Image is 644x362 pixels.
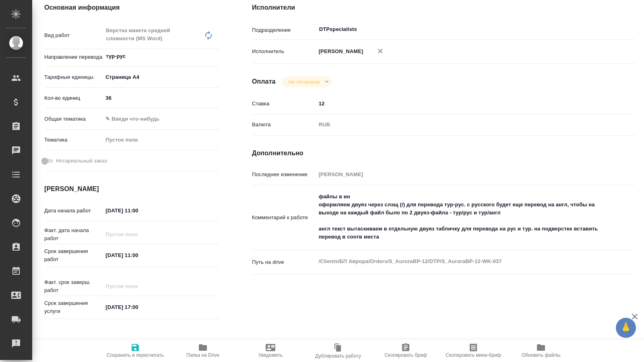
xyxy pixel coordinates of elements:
[446,352,501,358] span: Скопировать мини-бриф
[44,207,103,215] p: Дата начала работ
[103,70,220,84] div: Страница А4
[44,115,103,123] p: Общая тематика
[169,339,237,362] button: Папка на Drive
[507,339,575,362] button: Обновить файлы
[315,353,361,359] span: Дублировать работу
[44,278,103,294] p: Факт. срок заверш. работ
[252,121,316,129] p: Валюта
[252,258,316,266] p: Путь на drive
[282,76,332,87] div: Готов к работе
[522,352,561,358] span: Обновить файлы
[252,100,316,108] p: Ставка
[44,31,103,39] p: Вид работ
[44,3,220,12] h4: Основная информация
[103,133,220,147] div: Пустое поле
[316,98,603,109] input: ✎ Введи что-нибудь
[105,136,210,144] div: Пустое поле
[316,190,603,244] textarea: файлы в ин оформляем двуяз через слэщ (/) для перевода тур-рус. с русского будет еще перевод на а...
[103,112,220,126] div: ✎ Введи что-нибудь
[316,255,603,268] textarea: /Clients/БП Аврора/Orders/S_AuroraBP-12/DTP/S_AuroraBP-12-WK-037
[252,171,316,179] p: Последнее изменение
[103,280,173,292] input: Пустое поле
[252,47,316,56] p: Исполнитель
[103,249,173,261] input: ✎ Введи что-нибудь
[372,339,440,362] button: Скопировать бриф
[103,228,173,240] input: Пустое поле
[619,319,633,336] span: 🙏
[237,339,304,362] button: Уведомить
[215,56,217,57] button: Open
[316,118,603,132] div: RUB
[107,352,164,358] span: Сохранить и пересчитать
[186,352,219,358] span: Папка на Drive
[599,29,601,30] button: Open
[103,92,220,104] input: ✎ Введи что-нибудь
[103,205,173,216] input: ✎ Введи что-нибудь
[44,73,103,81] p: Тарифные единицы
[44,299,103,315] p: Срок завершения услуги
[440,339,507,362] button: Скопировать мини-бриф
[44,136,103,144] p: Тематика
[56,157,107,165] span: Нотариальный заказ
[616,318,636,338] button: 🙏
[101,339,169,362] button: Сохранить и пересчитать
[316,169,603,180] input: Пустое поле
[286,78,322,85] button: Не оплачена
[252,26,316,34] p: Подразделение
[372,42,389,60] button: Удалить исполнителя
[252,214,316,222] p: Комментарий к работе
[258,352,283,358] span: Уведомить
[44,53,103,61] p: Направление перевода
[44,94,103,102] p: Кол-во единиц
[44,184,220,194] h4: [PERSON_NAME]
[252,148,635,158] h4: Дополнительно
[44,247,103,263] p: Срок завершения работ
[384,352,427,358] span: Скопировать бриф
[105,115,210,123] div: ✎ Введи что-нибудь
[252,3,635,12] h4: Исполнители
[103,301,173,313] input: ✎ Введи что-нибудь
[304,339,372,362] button: Дублировать работу
[316,47,363,56] p: [PERSON_NAME]
[252,77,276,86] h4: Оплата
[44,226,103,243] p: Факт. дата начала работ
